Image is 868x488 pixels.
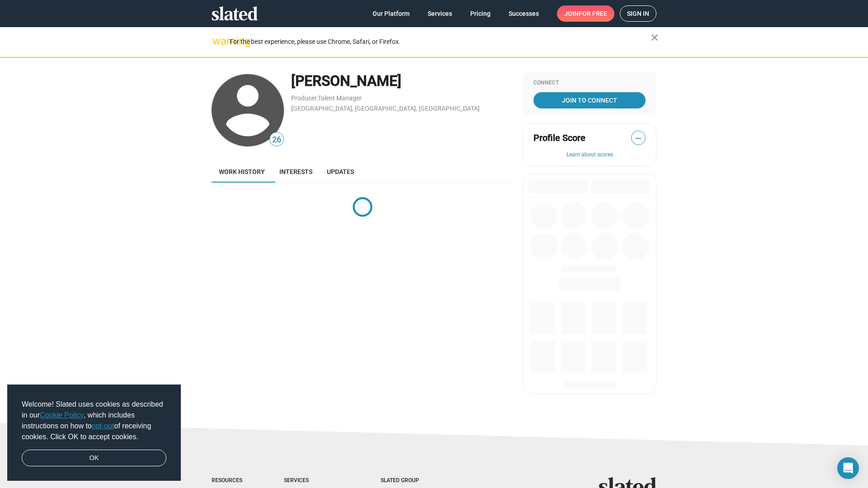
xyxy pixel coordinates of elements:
mat-icon: close [649,32,660,43]
div: cookieconsent [7,385,181,481]
button: Learn about scores [533,151,646,159]
span: , [317,96,318,101]
span: — [632,132,645,144]
span: Services [428,5,452,22]
span: Updates [327,168,354,175]
a: Interests [272,161,320,183]
a: opt-out [92,422,114,430]
mat-icon: warning [212,36,223,47]
div: Resources [212,477,248,484]
span: Join To Connect [535,92,644,108]
span: Sign in [627,6,649,21]
span: Profile Score [533,132,585,144]
a: dismiss cookie message [22,450,166,467]
div: Connect [533,80,646,87]
a: Joinfor free [557,5,614,22]
div: Services [284,477,344,484]
a: Producer [291,94,317,102]
span: Interests [279,168,312,175]
span: 26 [270,134,283,146]
span: for free [579,5,607,22]
a: [GEOGRAPHIC_DATA], [GEOGRAPHIC_DATA], [GEOGRAPHIC_DATA] [291,105,480,112]
span: Our Platform [373,5,410,22]
div: Slated Group [381,477,442,484]
a: Sign in [620,5,656,22]
a: Our Platform [365,5,417,22]
div: [PERSON_NAME] [291,71,514,91]
span: Pricing [470,5,491,22]
span: Join [564,5,607,22]
a: Join To Connect [533,92,646,108]
span: Successes [509,5,539,22]
a: Services [420,5,459,22]
div: For the best experience, please use Chrome, Safari, or Firefox. [230,36,651,48]
span: Welcome! Slated uses cookies as described in our , which includes instructions on how to of recei... [22,399,166,442]
a: Successes [501,5,546,22]
div: Open Intercom Messenger [837,457,859,479]
a: Pricing [463,5,498,22]
a: Work history [212,161,272,183]
span: Work history [219,168,265,175]
a: Updates [320,161,361,183]
a: Cookie Policy [40,411,84,419]
a: Talent Manager [318,94,362,102]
